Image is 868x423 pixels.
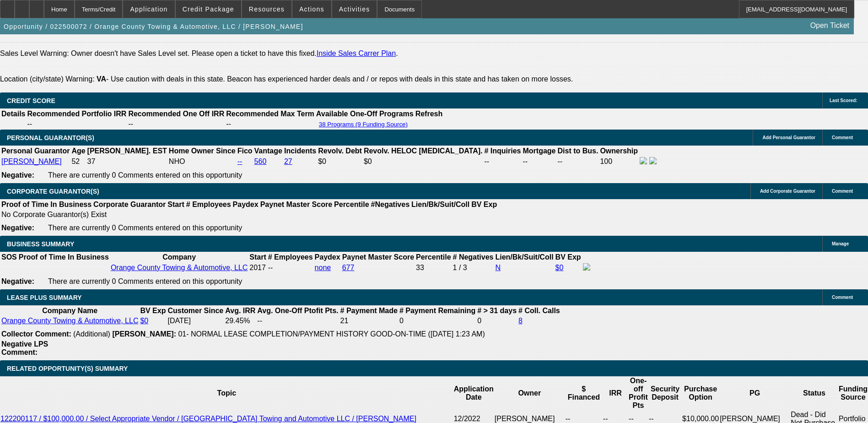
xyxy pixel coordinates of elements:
[168,157,236,167] td: NHO
[682,376,719,410] th: Purchase Option
[167,316,224,325] td: [DATE]
[790,376,838,410] th: Status
[299,5,324,13] span: Actions
[471,201,497,208] b: BV Exp
[130,5,167,13] span: Application
[832,189,853,194] span: Comment
[4,23,303,30] span: Opportunity / 022500072 / Orange County Towing & Automotive, LLC / [PERSON_NAME]
[183,5,234,13] span: Credit Package
[453,253,494,261] b: # Negatives
[555,264,564,271] a: $0
[87,157,167,167] td: 37
[830,98,857,103] span: Last Scored:
[363,157,483,167] td: $0
[364,147,483,155] b: Revolv. HELOC [MEDICAL_DATA].
[1,317,138,325] a: Orange County Towing & Automotive, LLC
[1,171,34,179] b: Negative:
[71,157,86,167] td: 52
[140,307,166,315] b: BV Exp
[316,109,414,119] th: Available One-Off Programs
[123,0,174,18] button: Application
[87,147,167,155] b: [PERSON_NAME]. EST
[494,376,565,410] th: Owner
[7,97,55,104] span: CREDIT SCORE
[371,201,410,208] b: #Negatives
[832,241,849,246] span: Manage
[555,253,581,261] b: BV Exp
[484,147,521,155] b: # Inquiries
[332,0,377,18] button: Activities
[226,109,315,119] th: Recommended Max Term
[315,253,340,261] b: Paydex
[339,5,370,13] span: Activities
[334,201,369,208] b: Percentile
[832,295,853,300] span: Comment
[257,316,339,325] td: --
[1,340,48,356] b: Negative LPS Comment:
[411,201,469,208] b: Lien/Bk/Suit/Coll
[242,0,291,18] button: Resources
[268,264,273,271] span: --
[719,376,790,410] th: PG
[342,264,355,271] a: 677
[1,109,26,119] th: Details
[254,147,282,155] b: Vantage
[648,376,682,410] th: Security Deposit
[18,253,109,262] th: Proof of Time In Business
[640,157,647,164] img: facebook-icon.png
[112,330,176,338] b: [PERSON_NAME]:
[416,253,451,261] b: Percentile
[649,157,657,164] img: linkedin-icon.png
[97,75,106,83] b: VA
[1,253,17,262] th: SOS
[399,307,475,315] b: # Payment Remaining
[1,210,501,219] td: No Corporate Guarantor(s) Exist
[318,147,362,155] b: Revolv. Debt
[523,147,556,155] b: Mortgage
[1,157,62,165] a: [PERSON_NAME]
[284,147,316,155] b: Incidents
[111,264,248,271] a: Orange County Towing & Automotive, LLC
[523,157,556,167] td: --
[226,119,315,129] td: --
[7,188,99,195] span: CORPORATE GUARANTOR(S)
[603,376,628,410] th: IRR
[760,189,815,194] span: Add Corporate Guarantor
[807,18,853,33] a: Open Ticket
[565,376,603,410] th: $ Financed
[477,316,517,325] td: 0
[557,157,599,167] td: --
[167,307,223,315] b: Customer Since
[93,201,166,208] b: Corporate Guarantor
[257,307,338,315] b: Avg. One-Off Ptofit Pts.
[495,264,501,271] a: N
[453,376,494,410] th: Application Date
[1,147,70,155] b: Personal Guarantor
[128,109,225,119] th: Recommended One Off IRR
[1,200,92,209] th: Proof of Time In Business
[315,264,331,271] a: none
[1,224,34,232] b: Negative:
[628,376,648,410] th: One-off Profit Pts
[284,157,292,165] a: 27
[178,330,485,338] span: 01- NORMAL LEASE COMPLETION/PAYMENT HISTORY GOOD-ON-TIME ([DATE] 1:23 AM)
[162,253,196,261] b: Company
[7,240,74,248] span: BUSINESS SUMMARY
[186,201,231,208] b: # Employees
[7,365,128,372] span: RELATED OPPORTUNITY(S) SUMMARY
[600,147,638,155] b: Ownership
[415,109,443,119] th: Refresh
[254,157,267,165] a: 560
[558,147,598,155] b: Dist to Bus.
[838,376,868,410] th: Funding Source
[42,307,97,315] b: Company Name
[169,147,236,155] b: Home Owner Since
[249,253,266,261] b: Start
[249,263,266,273] td: 2017
[583,263,590,271] img: facebook-icon.png
[237,147,253,155] b: Fico
[97,75,573,83] label: - Use caution with deals in this state. Beacon has experienced harder deals and / or repos with d...
[71,147,85,155] b: Age
[48,224,242,232] span: There are currently 0 Comments entered on this opportunity
[237,157,243,165] a: --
